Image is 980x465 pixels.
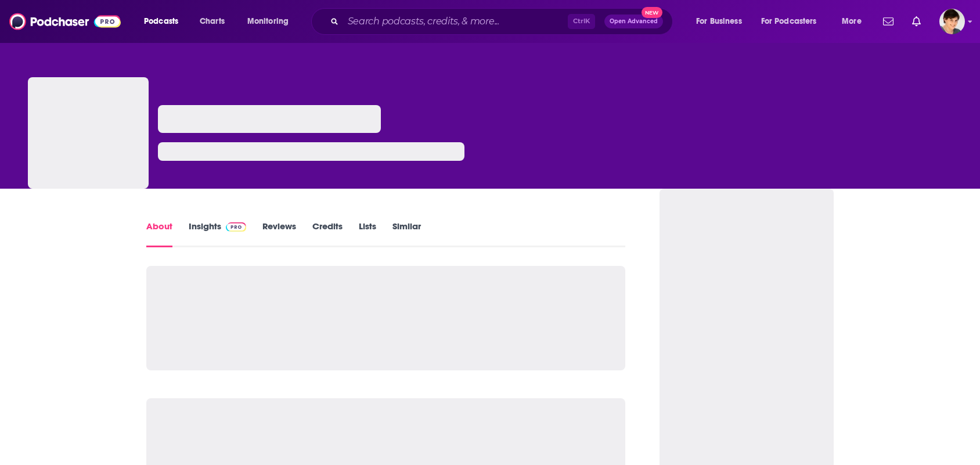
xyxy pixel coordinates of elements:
span: For Podcasters [761,13,817,30]
span: Charts [200,13,225,30]
button: open menu [136,12,193,31]
span: Monitoring [247,13,289,30]
img: User Profile [939,9,965,34]
button: Open AdvancedNew [604,15,663,28]
a: InsightsPodchaser Pro [189,221,246,247]
button: Show profile menu [939,9,965,34]
button: open menu [834,12,876,31]
div: Search podcasts, credits, & more... [322,8,684,35]
a: Reviews [262,221,296,247]
a: Show notifications dropdown [907,12,925,31]
button: open menu [688,12,756,31]
a: Credits [312,221,343,247]
span: New [642,7,662,18]
input: Search podcasts, credits, & more... [343,12,568,31]
img: Podchaser Pro [226,222,246,232]
span: Logged in as bethwouldknow [939,9,965,34]
a: Show notifications dropdown [878,12,898,31]
span: For Business [696,13,742,30]
span: More [842,13,862,30]
span: Open Advanced [610,19,658,24]
button: open menu [754,12,834,31]
span: Podcasts [144,13,178,30]
a: About [146,221,172,247]
img: Podchaser - Follow, Share and Rate Podcasts [9,10,121,33]
a: Charts [192,12,232,31]
a: Similar [392,221,421,247]
a: Lists [359,221,376,247]
span: Ctrl K [568,14,595,29]
button: open menu [239,12,304,31]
